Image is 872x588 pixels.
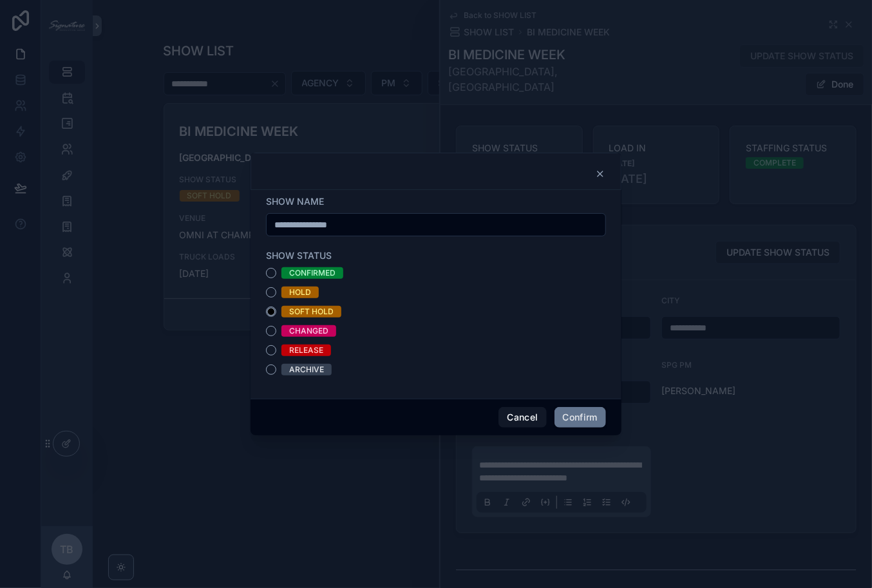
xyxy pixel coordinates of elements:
[289,364,324,375] div: ARCHIVE
[289,345,323,356] div: RELEASE
[498,407,546,428] button: Cancel
[289,267,336,279] div: CONFIRMED
[289,306,334,318] div: SOFT HOLD
[289,325,328,337] div: CHANGED
[266,196,324,207] span: SHOW NAME
[266,250,332,261] span: SHOW STATUS
[554,407,606,428] button: Confirm
[289,287,311,298] div: HOLD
